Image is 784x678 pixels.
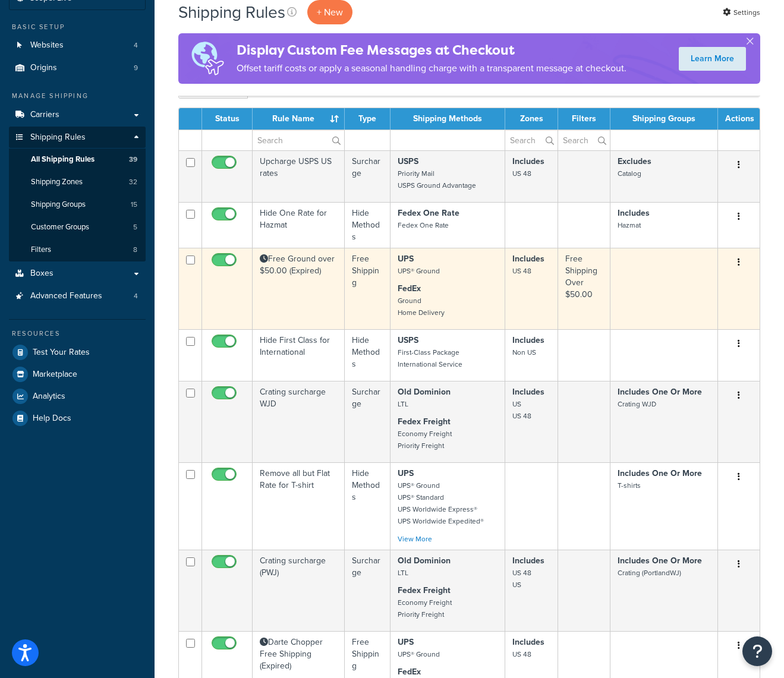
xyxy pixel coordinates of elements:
strong: Includes [512,554,544,567]
span: All Shipping Rules [31,154,95,165]
span: 5 [133,222,137,232]
li: Customer Groups [9,216,146,238]
a: Learn More [679,47,746,71]
td: Upcharge USPS US rates [253,150,345,202]
span: Customer Groups [31,222,89,232]
th: Type [345,108,391,130]
li: Advanced Features [9,285,146,307]
strong: Includes [512,636,544,648]
input: Search [253,130,344,150]
a: Help Docs [9,408,146,429]
small: UPS® Ground UPS® Standard UPS Worldwide Express® UPS Worldwide Expedited® [398,480,484,526]
strong: Fedex Freight [398,584,451,597]
small: Crating (PortlandWJ) [618,567,681,578]
h4: Display Custom Fee Messages at Checkout [237,40,626,60]
strong: UPS [398,253,414,265]
div: Manage Shipping [9,91,146,101]
small: Crating WJD [618,399,656,409]
strong: Includes [618,207,650,219]
a: Shipping Groups 15 [9,194,146,216]
td: Free Ground over $50.00 (Expired) [253,248,345,329]
strong: USPS [398,334,418,346]
small: Hazmat [618,220,641,231]
small: Non US [512,347,536,358]
small: US 48 US [512,567,531,590]
small: UPS® Ground [398,266,440,276]
a: Boxes [9,263,146,285]
td: Crating surcharge (PWJ) [253,550,345,631]
strong: USPS [398,155,418,168]
small: US 48 [512,649,531,660]
span: Shipping Zones [31,177,83,187]
a: Customer Groups 5 [9,216,146,238]
th: Filters [558,108,611,130]
span: Carriers [30,110,59,120]
small: Economy Freight Priority Freight [398,428,452,451]
small: LTL [398,399,408,409]
small: Priority Mail USPS Ground Advantage [398,168,476,191]
span: Advanced Features [30,291,102,301]
a: View More [398,534,432,544]
li: Websites [9,34,146,56]
span: 4 [134,40,138,51]
li: Shipping Rules [9,127,146,262]
small: T-shirts [618,480,641,491]
th: Status [202,108,253,130]
strong: Includes [512,155,544,168]
td: Remove all but Flat Rate for T-shirt [253,462,345,550]
span: 9 [134,63,138,73]
td: Crating surcharge WJD [253,381,345,462]
a: Test Your Rates [9,342,146,363]
span: Filters [31,245,51,255]
img: duties-banner-06bc72dcb5fe05cb3f9472aba00be2ae8eb53ab6f0d8bb03d382ba314ac3c341.png [178,33,237,84]
span: 15 [131,200,137,210]
a: Filters 8 [9,239,146,261]
small: First-Class Package International Service [398,347,462,370]
strong: FedEx [398,282,421,295]
span: 8 [133,245,137,255]
small: UPS® Ground [398,649,440,660]
td: Surcharge [345,550,391,631]
span: Marketplace [33,370,77,380]
span: Websites [30,40,64,51]
input: Search [558,130,610,150]
span: Help Docs [33,414,71,424]
strong: Includes One Or More [618,554,702,567]
a: Analytics [9,386,146,407]
small: Fedex One Rate [398,220,449,231]
button: Open Resource Center [742,636,772,666]
span: Analytics [33,392,65,402]
small: Ground Home Delivery [398,295,445,318]
a: Carriers [9,104,146,126]
td: Hide Methods [345,462,391,550]
td: Hide First Class for International [253,329,345,381]
small: US 48 [512,168,531,179]
th: Shipping Methods [391,108,505,130]
div: Resources [9,329,146,339]
strong: Includes [512,253,544,265]
small: LTL [398,567,408,578]
small: US 48 [512,266,531,276]
li: Marketplace [9,364,146,385]
strong: Fedex Freight [398,415,451,428]
strong: Includes One Or More [618,467,702,480]
strong: Includes [512,334,544,346]
h1: Shipping Rules [178,1,285,24]
td: Surcharge [345,150,391,202]
a: Origins 9 [9,57,146,79]
strong: Includes One Or More [618,386,702,398]
a: Shipping Zones 32 [9,171,146,193]
li: Filters [9,239,146,261]
small: Economy Freight Priority Freight [398,597,452,620]
strong: Includes [512,386,544,398]
a: Shipping Rules [9,127,146,149]
li: Shipping Zones [9,171,146,193]
span: 39 [129,154,137,165]
th: Actions [718,108,760,130]
td: Free Shipping [345,248,391,329]
th: Zones [505,108,558,130]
